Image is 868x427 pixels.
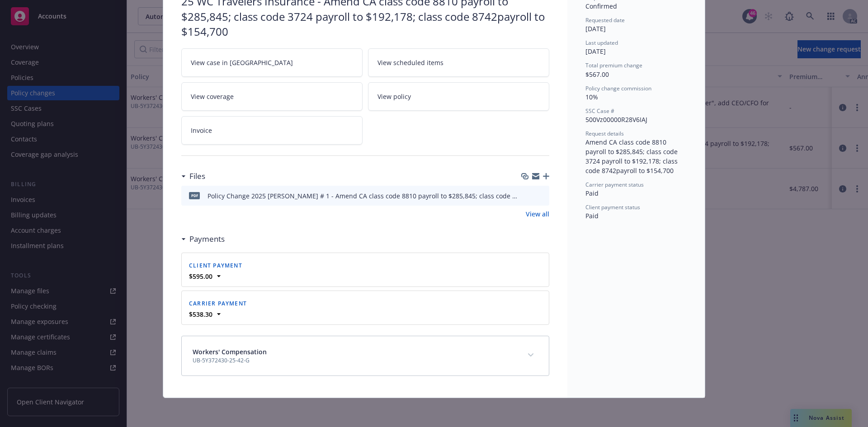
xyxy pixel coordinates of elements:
[181,82,363,111] a: View coverage
[585,24,606,33] span: [DATE]
[189,192,200,199] span: pdf
[585,39,618,47] span: Last updated
[191,126,212,135] span: Invoice
[585,115,647,124] span: 500Vz00000R28V6IAJ
[368,82,549,111] a: View policy
[377,58,443,67] span: View scheduled items
[524,348,538,362] button: expand content
[181,116,363,145] a: Invoice
[191,58,293,67] span: View case in [GEOGRAPHIC_DATA]
[585,16,625,24] span: Requested date
[181,233,225,245] div: Payments
[585,61,642,69] span: Total premium change
[585,181,644,188] span: Carrier payment status
[526,209,549,219] a: View all
[181,170,205,182] div: Files
[191,92,234,101] span: View coverage
[189,272,212,281] strong: $595.00
[585,93,598,101] span: 10%
[181,48,363,77] a: View case in [GEOGRAPHIC_DATA]
[523,191,530,201] button: download file
[585,211,599,220] span: Paid
[585,70,609,79] span: $567.00
[585,189,599,197] span: Paid
[585,84,651,92] span: Policy change commission
[585,138,679,175] span: Amend CA class code 8810 payroll to $285,845; class code 3724 payroll to $192,178; class code 874...
[585,203,640,211] span: Client payment status
[182,336,549,375] div: Workers' CompensationUB-5Y372430-25-42-Gexpand content
[585,47,606,56] span: [DATE]
[585,2,617,10] span: Confirmed
[585,130,624,137] span: Request details
[585,107,614,115] span: SSC Case #
[368,48,549,77] a: View scheduled items
[189,170,205,182] h3: Files
[189,300,247,307] span: Carrier payment
[538,191,546,201] button: preview file
[189,262,242,269] span: Client payment
[193,347,267,357] span: Workers' Compensation
[193,357,267,365] span: UB-5Y372430-25-42-G
[189,233,225,245] h3: Payments
[377,92,411,101] span: View policy
[189,310,212,319] strong: $538.30
[208,191,519,201] div: Policy Change 2025 [PERSON_NAME] # 1 - Amend CA class code 8810 payroll to $285,845; class code 3...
